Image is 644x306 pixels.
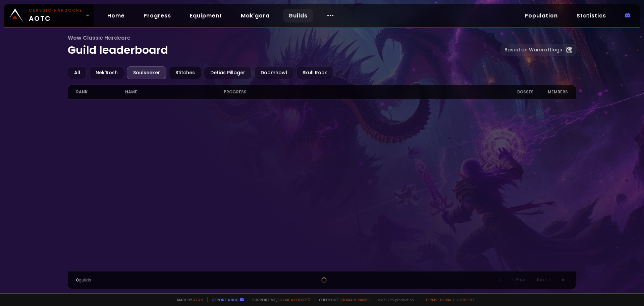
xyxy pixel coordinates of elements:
a: Statistics [571,9,611,23]
a: Progress [138,9,176,23]
a: Equipment [184,9,227,23]
a: Based on Warcraftlogs [500,44,576,56]
div: rank [76,85,125,99]
a: Buy me a coffee [277,297,311,302]
div: Bosses [494,85,533,99]
a: Consent [457,297,475,302]
span: Made by [173,297,203,302]
span: Checkout [315,297,370,302]
span: Wow Classic Hardcore [68,34,501,42]
div: All [68,66,87,79]
a: Home [102,9,130,23]
a: Guilds [283,9,313,23]
div: Skull Rock [296,66,333,79]
a: Report a bug [212,297,238,302]
a: Mak'gora [235,9,275,23]
span: Prev [516,277,525,283]
a: Population [519,9,563,23]
span: AOTC [29,7,83,24]
span: 0 [76,277,79,283]
h1: Guild leaderboard [68,34,501,58]
div: guilds [76,277,199,283]
div: Soulseeker [127,66,166,79]
div: Nek'Rosh [89,66,124,79]
a: Privacy [440,297,454,302]
div: Defias Pillager [204,66,252,79]
div: Doomhowl [254,66,293,79]
div: members [534,85,568,99]
div: progress [224,85,494,99]
div: name [125,85,223,99]
a: a fan [193,297,203,302]
span: Support me, [248,297,311,302]
a: Classic HardcoreAOTC [4,4,94,27]
a: [DOMAIN_NAME] [340,297,370,302]
span: v. d752d5 - production [374,297,414,302]
img: Warcraftlog [566,47,572,53]
div: Stitches [169,66,201,79]
span: Next [537,277,546,283]
small: Classic Hardcore [29,7,83,13]
a: Terms [425,297,437,302]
